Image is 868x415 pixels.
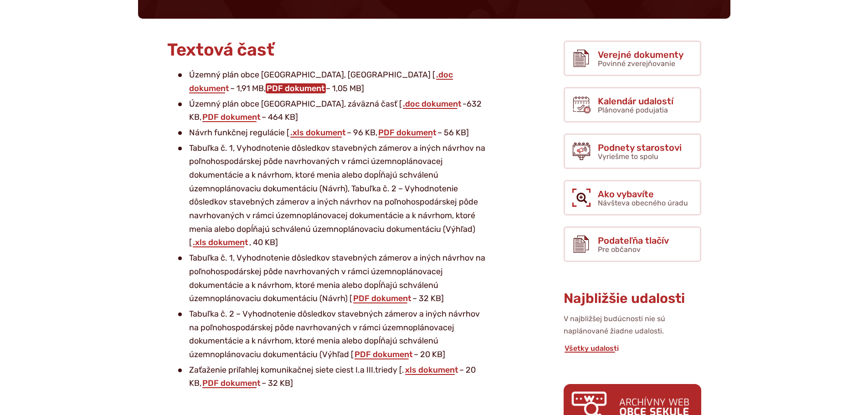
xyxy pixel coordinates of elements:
a: Kalendár udalostí Plánované podujatia [564,87,701,123]
li: Územný plán obce [GEOGRAPHIC_DATA], záväzná časť [ -632 KB, – 464 KB] [178,97,491,124]
a: xls dokument [404,365,459,375]
span: Vyriešme to spolu [598,152,658,161]
li: Tabuľka č. 1, Vyhodnotenie dôsledkov stavebných zámerov a iných návrhov na poľnohospodárskej pôde... [178,251,491,306]
a: .doc dokument [189,70,453,93]
span: Kalendár udalostí [598,96,673,106]
a: Podnety starostovi Vyriešme to spolu [564,133,701,169]
a: PDF dokument [352,293,412,303]
span: Podnety starostovi [598,143,682,153]
a: Podateľňa tlačív Pre občanov [564,226,701,262]
li: Tabuľka č. 1, Vyhodnotenie dôsledkov stavebných zámerov a iných návrhov na poľnohospodárskej pôde... [178,142,491,250]
li: Tabuľka č. 2 – Vyhodnotenie dôsledkov stavebných zámerov a iných návrhov na poľnohospodárskej pôd... [178,307,491,362]
li: Územný plán obce [GEOGRAPHIC_DATA], [GEOGRAPHIC_DATA] [ – 1,91 MB, – 1,05 MB] [178,68,491,95]
a: .doc dokument [402,99,462,109]
a: PDF dokument [377,128,437,138]
a: PDF dokument [266,83,326,93]
p: V najbližšej budúcnosti nie sú naplánované žiadne udalosti. [564,313,701,337]
h3: Najbližšie udalosti [564,291,701,306]
a: Verejné dokumenty Povinné zverejňovanie [564,41,701,76]
span: Ako vybavíte [598,189,688,199]
a: .xls dokument [192,237,249,247]
li: Zaťaženie priľahlej komunikačnej siete ciest I.a III.triedy [. – 20 KB, – 32 KB] [178,364,491,390]
span: Verejné dokumenty [598,50,683,60]
span: Návšteva obecného úradu [598,199,688,207]
a: PDF dokument [354,349,414,359]
a: Ako vybavíte Návšteva obecného úradu [564,180,701,215]
span: Podateľňa tlačív [598,236,669,246]
li: Návrh funkčnej regulácie [ – 96 KB, – 56 KB] [178,126,491,140]
a: .xls dokument [289,128,347,138]
span: Povinné zverejňovanie [598,59,675,68]
a: PDF dokument [201,378,262,388]
span: Plánované podujatia [598,106,668,114]
a: Všetky udalosti [564,344,620,353]
span: Textová časť [167,39,274,60]
span: Pre občanov [598,245,641,254]
a: PDF dokument [201,112,262,122]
